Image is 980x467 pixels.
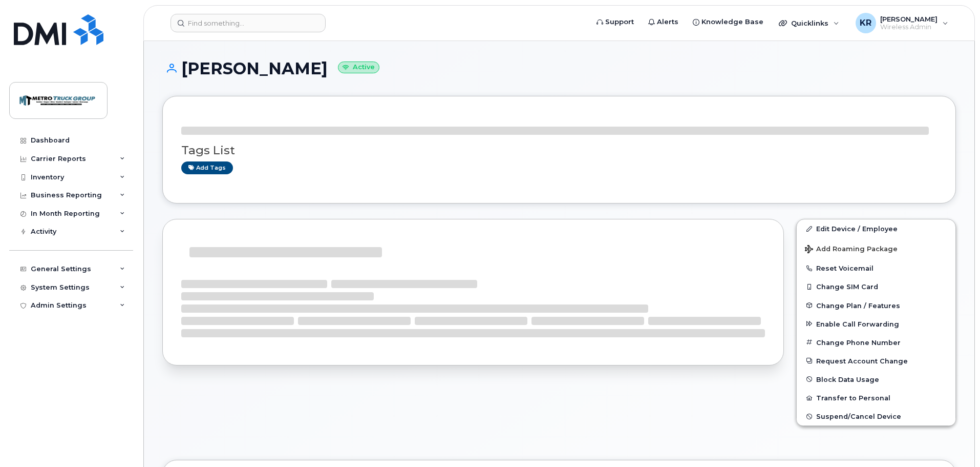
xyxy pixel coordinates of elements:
h3: Tags List [181,144,937,157]
span: Add Roaming Package [805,245,898,255]
h1: [PERSON_NAME] [162,59,956,77]
button: Change SIM Card [797,277,955,296]
span: Change Plan / Features [816,301,900,309]
small: Active [338,62,379,73]
a: Edit Device / Employee [797,219,955,238]
button: Change Phone Number [797,333,955,352]
button: Change Plan / Features [797,296,955,315]
button: Suspend/Cancel Device [797,407,955,425]
button: Block Data Usage [797,370,955,389]
button: Reset Voicemail [797,259,955,277]
a: Add tags [181,161,233,174]
button: Enable Call Forwarding [797,315,955,333]
span: Suspend/Cancel Device [816,413,901,420]
button: Transfer to Personal [797,389,955,407]
button: Add Roaming Package [797,238,955,259]
span: Enable Call Forwarding [816,320,899,328]
button: Request Account Change [797,352,955,370]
